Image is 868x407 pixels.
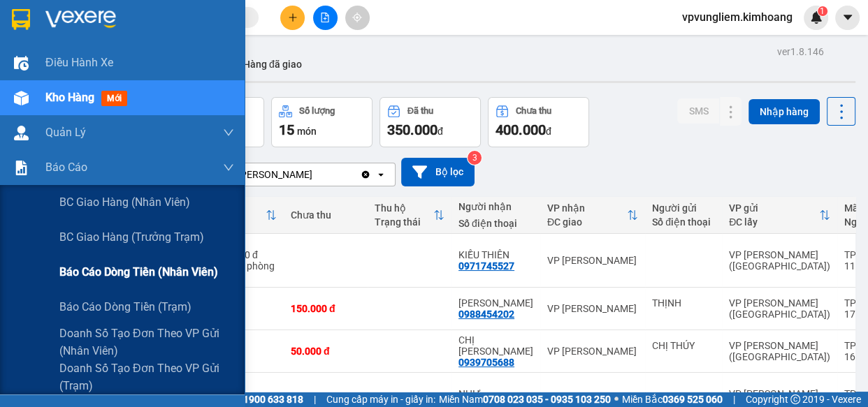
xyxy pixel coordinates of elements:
button: SMS [677,98,719,124]
strong: 1900 633 818 [243,394,303,405]
div: VP [PERSON_NAME] [547,346,638,357]
span: Báo cáo [45,158,87,176]
button: Chưa thu400.000đ [488,97,589,147]
span: Báo cáo dòng tiền (trạm) [59,298,191,316]
button: plus [280,6,305,30]
button: aim [345,6,370,30]
span: đ [437,126,443,137]
div: VP [PERSON_NAME] [547,255,638,266]
th: Toggle SortBy [368,197,451,234]
span: copyright [790,394,800,404]
div: KIỀU THIÊN [458,249,533,260]
div: Người nhận [458,201,533,212]
th: Toggle SortBy [207,197,284,234]
button: Số lượng15món [271,97,372,147]
img: solution-icon [14,161,29,175]
div: Thu hộ [375,202,433,214]
span: ⚪️ [614,397,619,402]
div: NHƯ [458,388,533,399]
div: ver 1.8.146 [777,44,824,59]
div: CHỊ THÚY [652,340,715,351]
div: VP [PERSON_NAME] [547,303,638,314]
div: BÍCH THANH [458,297,533,309]
div: 0971745527 [458,260,514,272]
div: 0939705688 [458,357,514,368]
span: 1 [820,6,825,16]
strong: 0369 525 060 [663,394,723,405]
span: 400.000 [496,121,546,138]
span: down [223,127,234,138]
img: warehouse-icon [14,126,29,140]
span: caret-down [841,11,854,24]
img: logo-vxr [12,9,30,30]
img: icon-new-feature [810,11,823,24]
div: Chưa thu [291,209,361,221]
span: Cung cấp máy in - giấy in: [326,392,435,407]
span: Doanh số tạo đơn theo VP gửi (nhân viên) [59,325,234,360]
button: file-add [313,6,338,30]
span: món [297,126,317,137]
sup: 1 [818,6,827,16]
span: Miền Nam [439,392,611,407]
div: Chưa thu [516,106,551,116]
span: Miền Bắc [622,392,723,407]
div: VP [PERSON_NAME] ([GEOGRAPHIC_DATA]) [729,249,830,272]
span: 15 [279,121,294,138]
div: VP [PERSON_NAME] ([GEOGRAPHIC_DATA]) [729,340,830,362]
div: Tại văn phòng [214,260,277,272]
div: 0988454202 [458,309,514,320]
div: Trạng thái [375,216,433,228]
input: Selected VP Vũng Liêm. [314,168,315,182]
svg: Clear value [360,169,371,180]
div: 150.000 đ [291,303,361,314]
span: aim [352,13,362,22]
span: Quản Lý [45,124,86,141]
span: mới [101,91,127,106]
div: VP gửi [729,202,819,214]
span: Kho hàng [45,91,94,104]
button: Bộ lọc [401,158,475,186]
span: BC giao hàng (nhân viên) [59,193,190,211]
strong: 0708 023 035 - 0935 103 250 [483,394,611,405]
span: down [223,162,234,173]
th: Toggle SortBy [722,197,837,234]
span: đ [546,126,551,137]
span: Báo cáo dòng tiền (nhân viên) [59,263,218,281]
img: warehouse-icon [14,56,29,71]
span: plus [288,13,298,22]
button: Hàng đã giao [232,47,313,81]
span: file-add [320,13,330,22]
div: CHỊ NGÂN [458,334,533,357]
th: Toggle SortBy [540,197,645,234]
span: 350.000 [387,121,437,138]
div: ĐC giao [547,216,627,228]
span: BC giao hàng (trưởng trạm) [59,228,204,246]
span: | [733,392,735,407]
span: vpvungliem.kimhoang [671,8,804,26]
div: VP [PERSON_NAME] ([GEOGRAPHIC_DATA]) [729,297,830,320]
button: Nhập hàng [748,99,820,124]
div: Số điện thoại [652,216,715,228]
div: ĐC lấy [729,216,819,228]
div: 50.000 đ [291,346,361,357]
svg: open [375,169,386,180]
div: VP [PERSON_NAME] [223,168,312,182]
span: | [314,392,316,407]
div: Số điện thoại [458,218,533,229]
span: Doanh số tạo đơn theo VP gửi (trạm) [59,360,234,394]
div: Người gửi [652,202,715,214]
div: 350.000 đ [214,249,277,260]
div: THỊNH [652,297,715,309]
div: Đã thu [407,106,433,116]
div: VP nhận [547,202,627,214]
span: Điều hành xe [45,54,113,71]
div: Số lượng [299,106,335,116]
button: caret-down [835,6,860,30]
button: Đã thu350.000đ [379,97,481,147]
sup: 3 [468,151,482,165]
img: warehouse-icon [14,91,29,105]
